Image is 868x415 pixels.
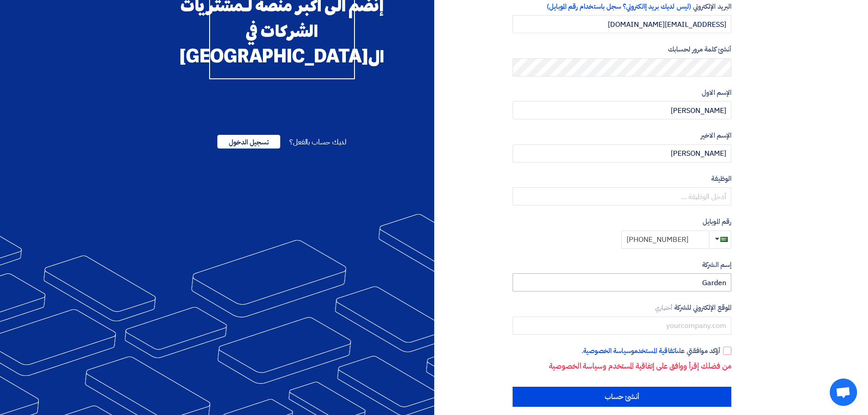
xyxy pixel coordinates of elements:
input: أدخل إسم الشركة ... [513,273,731,292]
input: أدخل الإسم الاول ... [513,101,731,119]
a: سياسة الخصوصية [583,346,631,356]
input: أدخل بريد العمل الإلكتروني الخاص بك ... [513,15,731,33]
label: إسم الشركة [513,260,731,270]
label: رقم الموبايل [513,216,731,227]
p: من فضلك إقرأ ووافق على إتفاقية المستخدم وسياسة الخصوصية [513,360,731,372]
input: yourcompany.com [513,317,731,335]
label: الموقع الإلكتروني للشركة [513,302,731,313]
span: (ليس لديك بريد إالكتروني؟ سجل باستخدام رقم الموبايل) [547,1,691,11]
label: البريد الإلكتروني [513,1,731,12]
label: الإسم الاخير [513,130,731,141]
a: اتفاقية المستخدم [634,346,677,356]
input: أدخل الوظيفة ... [513,187,731,205]
label: الوظيفة [513,174,731,184]
input: أدخل رقم الموبايل ... [621,231,709,249]
a: تسجيل الدخول [217,137,280,148]
span: أؤكد موافقتي على و . [581,346,720,356]
span: لديك حساب بالفعل؟ [289,137,346,148]
span: تسجيل الدخول [217,135,280,149]
label: الإسم الاول [513,87,731,98]
input: أدخل الإسم الاخير ... [513,144,731,163]
span: أختياري [655,303,673,312]
input: أنشئ حساب [513,387,731,407]
a: Open chat [830,379,857,406]
label: أنشئ كلمة مرور لحسابك [513,44,731,55]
